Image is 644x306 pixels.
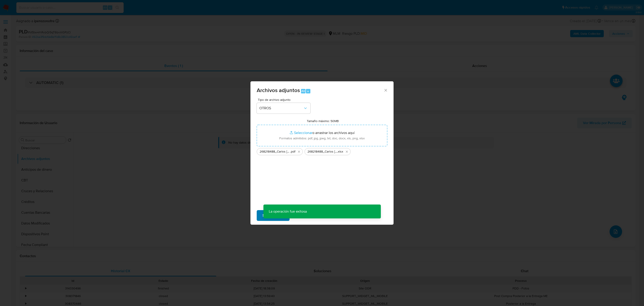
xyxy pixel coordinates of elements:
ul: Archivos seleccionados [257,146,387,155]
span: Subir archivo [263,211,284,220]
p: La operación fue exitosa [263,205,312,218]
label: Tamaño máximo: 50MB [307,119,339,123]
button: Cerrar [383,88,388,92]
span: Cancelar [297,211,312,220]
button: Eliminar 268218488_Carlos Alberto Rodriguez Ceceña_AGO25.pdf [296,149,302,154]
button: Subir archivo [257,210,290,221]
span: 268218488_Carlos [PERSON_NAME] Ceceña_AGO25 [260,149,290,154]
span: a [307,89,309,93]
span: Archivos adjuntos [257,86,300,94]
button: OTROS [257,103,310,114]
span: OTROS [259,106,303,110]
button: Eliminar 268218488_Carlos Alberto Rodriguez Ceceña_AGO25.xlsx [344,149,350,154]
span: 268218488_Carlos [PERSON_NAME] Ceceña_AGO25 [307,149,337,154]
span: .xlsx [337,149,343,154]
span: Alt [301,89,305,93]
span: .pdf [290,149,295,154]
span: Tipo de archivo adjunto [258,98,311,101]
